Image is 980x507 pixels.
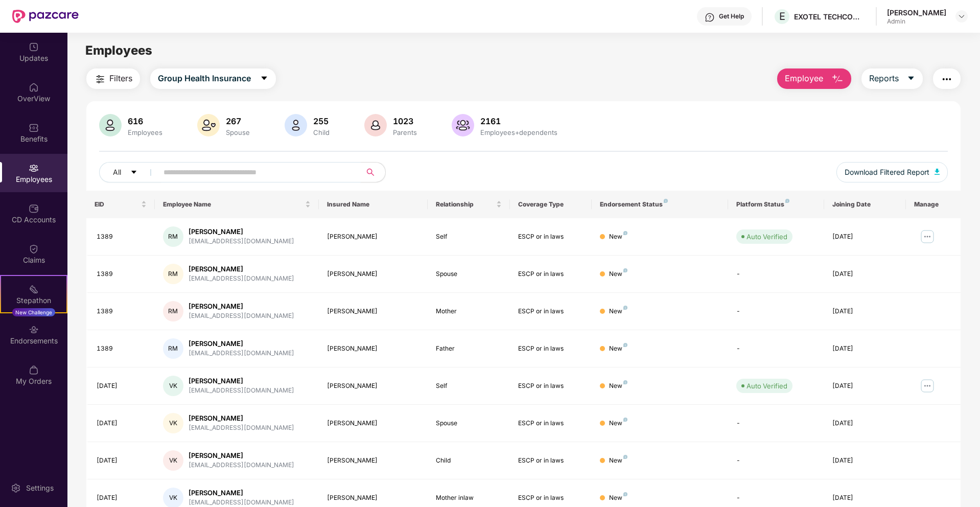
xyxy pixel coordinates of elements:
[1,295,66,306] div: Stepathon
[97,493,147,503] div: [DATE]
[436,493,501,503] div: Mother inlaw
[436,419,501,428] div: Spouse
[428,191,509,218] th: Relationship
[518,232,584,242] div: ESCP or in laws
[478,116,559,126] div: 2161
[518,493,584,503] div: ESCP or in laws
[623,418,627,422] img: svg+xml;base64,PHN2ZyB4bWxucz0iaHR0cDovL3d3dy53My5vcmcvMjAwMC9zdmciIHdpZHRoPSI4IiBoZWlnaHQ9IjgiIH...
[360,168,380,176] span: search
[95,200,139,209] span: EID
[728,330,824,367] td: -
[311,116,332,126] div: 255
[360,162,386,182] button: search
[189,451,294,460] div: [PERSON_NAME]
[86,68,140,89] button: Filters
[97,419,147,428] div: [DATE]
[436,381,501,391] div: Self
[11,483,21,493] img: svg+xml;base64,PHN2ZyBpZD0iU2V0dGluZy0yMHgyMCIgeG1sbnM9Imh0dHA6Ly93d3cudzMub3JnLzIwMDAvc3ZnIiB3aW...
[23,483,57,493] div: Settings
[113,167,121,178] span: All
[436,232,501,242] div: Self
[189,302,294,311] div: [PERSON_NAME]
[86,191,155,218] th: EID
[832,269,898,279] div: [DATE]
[197,114,220,136] img: svg+xml;base64,PHN2ZyB4bWxucz0iaHR0cDovL3d3dy53My5vcmcvMjAwMC9zdmciIHhtbG5zOnhsaW5rPSJodHRwOi8vd3...
[623,492,627,496] img: svg+xml;base64,PHN2ZyB4bWxucz0iaHR0cDovL3d3dy53My5vcmcvMjAwMC9zdmciIHdpZHRoPSI4IiBoZWlnaHQ9IjgiIH...
[452,114,474,136] img: svg+xml;base64,PHN2ZyB4bWxucz0iaHR0cDovL3d3dy53My5vcmcvMjAwMC9zdmciIHhtbG5zOnhsaW5rPSJodHRwOi8vd3...
[29,325,39,335] img: svg+xml;base64,PHN2ZyBpZD0iRW5kb3JzZW1lbnRzIiB4bWxucz0iaHR0cDovL3d3dy53My5vcmcvMjAwMC9zdmciIHdpZH...
[609,232,627,242] div: New
[887,17,946,26] div: Admin
[327,232,420,242] div: [PERSON_NAME]
[97,456,147,466] div: [DATE]
[600,200,720,209] div: Endorsement Status
[510,191,592,218] th: Coverage Type
[861,68,923,89] button: Reportscaret-down
[126,128,165,136] div: Employees
[436,344,501,354] div: Father
[85,43,152,58] span: Employees
[391,116,419,126] div: 1023
[163,264,183,284] div: RM
[887,8,946,17] div: [PERSON_NAME]
[623,380,627,384] img: svg+xml;base64,PHN2ZyB4bWxucz0iaHR0cDovL3d3dy53My5vcmcvMjAwMC9zdmciIHdpZHRoPSI4IiBoZWlnaHQ9IjgiIH...
[719,12,744,20] div: Get Help
[189,264,294,274] div: [PERSON_NAME]
[29,123,39,133] img: svg+xml;base64,PHN2ZyBpZD0iQmVuZWZpdHMiIHhtbG5zPSJodHRwOi8vd3d3LnczLm9yZy8yMDAwL3N2ZyIgd2lkdGg9Ij...
[163,376,183,396] div: VK
[163,450,183,471] div: VK
[29,42,39,52] img: svg+xml;base64,PHN2ZyBpZD0iVXBkYXRlZCIgeG1sbnM9Imh0dHA6Ly93d3cudzMub3JnLzIwMDAvc3ZnIiB3aWR0aD0iMj...
[163,301,183,321] div: RM
[163,338,183,359] div: RM
[609,344,627,354] div: New
[158,72,251,85] span: Group Health Insurance
[189,349,294,358] div: [EMAIL_ADDRESS][DOMAIN_NAME]
[97,307,147,316] div: 1389
[518,456,584,466] div: ESCP or in laws
[832,456,898,466] div: [DATE]
[935,169,940,175] img: svg+xml;base64,PHN2ZyB4bWxucz0iaHR0cDovL3d3dy53My5vcmcvMjAwMC9zdmciIHhtbG5zOnhsaW5rPSJodHRwOi8vd3...
[189,423,294,433] div: [EMAIL_ADDRESS][DOMAIN_NAME]
[958,12,966,20] img: svg+xml;base64,PHN2ZyBpZD0iRHJvcGRvd24tMzJ4MzIiIHhtbG5zPSJodHRwOi8vd3d3LnczLm9yZy8yMDAwL3N2ZyIgd2...
[29,244,39,254] img: svg+xml;base64,PHN2ZyBpZD0iQ2xhaW0iIHhtbG5zPSJodHRwOi8vd3d3LnczLm9yZy8yMDAwL3N2ZyIgd2lkdGg9IjIwIi...
[785,72,823,85] span: Employee
[97,381,147,391] div: [DATE]
[155,191,319,218] th: Employee Name
[623,343,627,347] img: svg+xml;base64,PHN2ZyB4bWxucz0iaHR0cDovL3d3dy53My5vcmcvMjAwMC9zdmciIHdpZHRoPSI4IiBoZWlnaHQ9IjgiIH...
[832,493,898,503] div: [DATE]
[832,232,898,242] div: [DATE]
[327,344,420,354] div: [PERSON_NAME]
[327,419,420,428] div: [PERSON_NAME]
[163,200,303,209] span: Employee Name
[728,256,824,293] td: -
[327,381,420,391] div: [PERSON_NAME]
[97,344,147,354] div: 1389
[29,82,39,93] img: svg+xml;base64,PHN2ZyBpZD0iSG9tZSIgeG1sbnM9Imh0dHA6Ly93d3cudzMub3JnLzIwMDAvc3ZnIiB3aWR0aD0iMjAiIG...
[189,413,294,423] div: [PERSON_NAME]
[319,191,428,218] th: Insured Name
[785,199,789,203] img: svg+xml;base64,PHN2ZyB4bWxucz0iaHR0cDovL3d3dy53My5vcmcvMjAwMC9zdmciIHdpZHRoPSI4IiBoZWlnaHQ9IjgiIH...
[391,128,419,136] div: Parents
[99,114,122,136] img: svg+xml;base64,PHN2ZyB4bWxucz0iaHR0cDovL3d3dy53My5vcmcvMjAwMC9zdmciIHhtbG5zOnhsaW5rPSJodHRwOi8vd3...
[97,269,147,279] div: 1389
[99,162,161,182] button: Allcaret-down
[664,199,668,203] img: svg+xml;base64,PHN2ZyB4bWxucz0iaHR0cDovL3d3dy53My5vcmcvMjAwMC9zdmciIHdpZHRoPSI4IiBoZWlnaHQ9IjgiIH...
[623,306,627,310] img: svg+xml;base64,PHN2ZyB4bWxucz0iaHR0cDovL3d3dy53My5vcmcvMjAwMC9zdmciIHdpZHRoPSI4IiBoZWlnaHQ9IjgiIH...
[705,12,715,22] img: svg+xml;base64,PHN2ZyBpZD0iSGVscC0zMngzMiIgeG1sbnM9Imh0dHA6Ly93d3cudzMub3JnLzIwMDAvc3ZnIiB3aWR0aD...
[126,116,165,126] div: 616
[518,419,584,428] div: ESCP or in laws
[436,200,494,209] span: Relationship
[285,114,307,136] img: svg+xml;base64,PHN2ZyB4bWxucz0iaHR0cDovL3d3dy53My5vcmcvMjAwMC9zdmciIHhtbG5zOnhsaW5rPSJodHRwOi8vd3...
[518,269,584,279] div: ESCP or in laws
[189,274,294,284] div: [EMAIL_ADDRESS][DOMAIN_NAME]
[623,231,627,235] img: svg+xml;base64,PHN2ZyB4bWxucz0iaHR0cDovL3d3dy53My5vcmcvMjAwMC9zdmciIHdpZHRoPSI4IiBoZWlnaHQ9IjgiIH...
[163,413,183,433] div: VK
[109,72,132,85] span: Filters
[29,163,39,173] img: svg+xml;base64,PHN2ZyBpZD0iRW1wbG95ZWVzIiB4bWxucz0iaHR0cDovL3d3dy53My5vcmcvMjAwMC9zdmciIHdpZHRoPS...
[189,311,294,321] div: [EMAIL_ADDRESS][DOMAIN_NAME]
[836,162,948,182] button: Download Filtered Report
[518,381,584,391] div: ESCP or in laws
[189,460,294,470] div: [EMAIL_ADDRESS][DOMAIN_NAME]
[29,365,39,375] img: svg+xml;base64,PHN2ZyBpZD0iTXlfT3JkZXJzIiBkYXRhLW5hbWU9Ik15IE9yZGVycyIgeG1sbnM9Imh0dHA6Ly93d3cudz...
[609,456,627,466] div: New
